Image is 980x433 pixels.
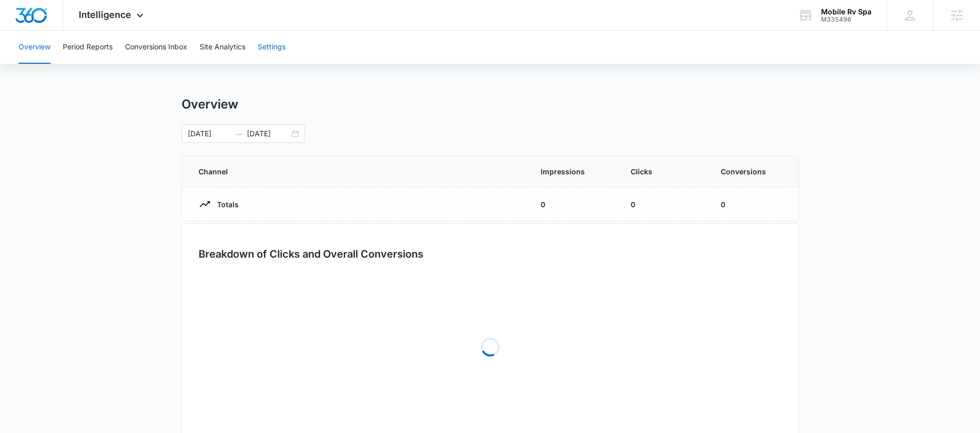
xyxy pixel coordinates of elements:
[182,97,238,112] h1: Overview
[258,31,286,64] button: Settings
[541,166,606,177] span: Impressions
[199,246,423,262] h3: Breakdown of Clicks and Overall Conversions
[79,9,131,20] span: Intelligence
[247,128,290,139] input: End date
[200,31,245,64] button: Site Analytics
[211,199,239,210] p: Totals
[528,188,618,221] td: 0
[188,128,230,139] input: Start date
[708,188,798,221] td: 0
[821,8,871,16] div: account name
[63,31,113,64] button: Period Reports
[125,31,187,64] button: Conversions Inbox
[631,166,696,177] span: Clicks
[618,188,708,221] td: 0
[235,130,243,138] span: swap-right
[199,166,516,177] span: Channel
[821,16,871,23] div: account id
[721,166,782,177] span: Conversions
[19,31,50,64] button: Overview
[235,130,243,138] span: to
